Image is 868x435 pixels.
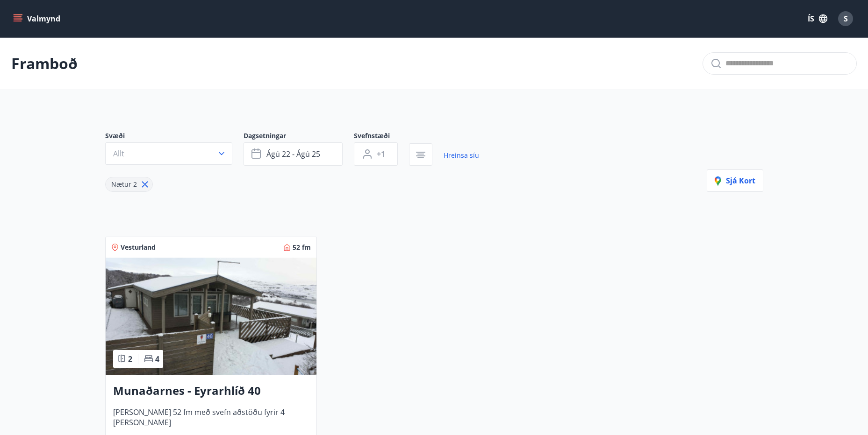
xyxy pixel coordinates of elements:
[377,149,385,159] span: +1
[244,142,343,166] button: ágú 22 - ágú 25
[11,10,64,27] button: menu
[844,14,848,24] span: S
[244,131,354,142] span: Dagsetningar
[106,258,316,375] img: Paella dish
[155,354,159,364] span: 4
[715,175,755,186] span: Sjá kort
[128,354,132,364] span: 2
[803,10,832,27] button: ÍS
[354,142,398,166] button: +1
[113,383,309,400] h3: Munaðarnes - Eyrarhlíð 40
[113,148,124,159] span: Allt
[707,169,763,192] button: Sjá kort
[444,145,479,166] a: Hreinsa síu
[266,149,320,159] span: ágú 22 - ágú 25
[121,243,156,252] span: Vesturland
[354,131,409,142] span: Svefnstæði
[105,177,153,192] div: Nætur 2
[105,142,232,165] button: Allt
[105,131,244,142] span: Svæði
[293,243,311,252] span: 52 fm
[834,7,857,30] button: S
[11,53,78,74] p: Framboð
[111,180,137,189] span: Nætur 2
